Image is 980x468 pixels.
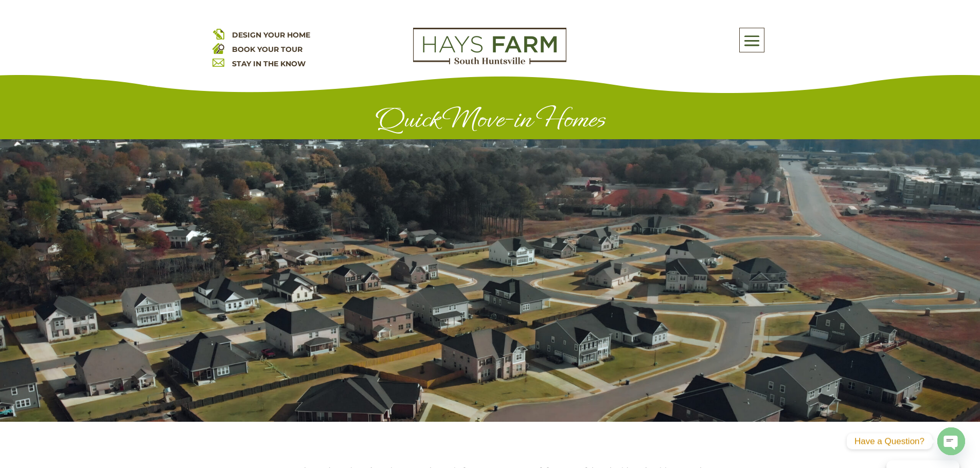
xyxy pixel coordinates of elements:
a: STAY IN THE KNOW [232,59,306,68]
h1: Quick Move-in Homes [212,104,768,139]
a: hays farm homes huntsville development [413,58,566,67]
img: Logo [413,28,566,65]
a: BOOK YOUR TOUR [232,45,302,54]
img: book your home tour [212,42,224,54]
